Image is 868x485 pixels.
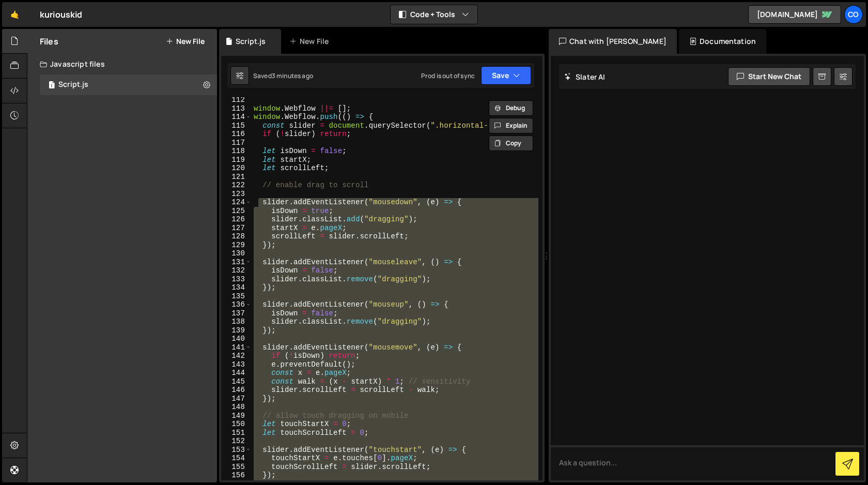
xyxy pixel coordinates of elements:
[221,232,252,241] div: 128
[221,122,252,130] div: 115
[272,71,313,80] div: 3 minutes ago
[2,2,27,27] a: 🤙
[221,190,252,199] div: 123
[58,80,88,89] div: Script.js
[489,118,533,133] button: Explain
[236,36,266,47] div: Script.js
[40,8,83,21] div: kuriouskid
[221,139,252,147] div: 117
[221,283,252,292] div: 134
[40,74,217,95] div: 16633/45317.js
[40,36,58,47] h2: Files
[221,173,252,181] div: 121
[221,249,252,258] div: 130
[221,309,252,318] div: 137
[221,164,252,173] div: 120
[844,5,863,24] a: Co
[728,67,810,86] button: Start new chat
[221,130,252,139] div: 116
[221,113,252,122] div: 114
[221,326,252,335] div: 139
[221,429,252,437] div: 151
[221,104,252,113] div: 113
[221,258,252,267] div: 131
[221,343,252,352] div: 141
[221,395,252,403] div: 147
[221,275,252,284] div: 133
[166,37,205,46] button: New File
[221,181,252,190] div: 122
[221,360,252,369] div: 143
[221,412,252,420] div: 149
[221,352,252,360] div: 142
[748,5,841,24] a: [DOMAIN_NAME]
[564,72,606,82] h2: Slater AI
[221,471,252,480] div: 156
[421,71,475,80] div: Prod is out of sync
[221,335,252,343] div: 140
[489,100,533,116] button: Debug
[221,207,252,216] div: 125
[221,96,252,104] div: 112
[221,266,252,275] div: 132
[221,463,252,472] div: 155
[221,198,252,207] div: 124
[221,386,252,395] div: 146
[221,224,252,233] div: 127
[221,369,252,377] div: 144
[221,437,252,446] div: 152
[221,241,252,250] div: 129
[221,292,252,301] div: 135
[391,5,477,24] button: Code + Tools
[221,300,252,309] div: 136
[221,454,252,463] div: 154
[289,36,333,47] div: New File
[221,147,252,156] div: 118
[221,317,252,326] div: 138
[49,82,55,90] span: 1
[221,156,252,164] div: 119
[489,135,533,151] button: Copy
[679,29,766,54] div: Documentation
[221,377,252,386] div: 145
[253,71,313,80] div: Saved
[221,215,252,224] div: 126
[221,403,252,412] div: 148
[549,29,677,54] div: Chat with [PERSON_NAME]
[221,420,252,429] div: 150
[27,54,217,74] div: Javascript files
[481,66,531,85] button: Save
[221,446,252,454] div: 153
